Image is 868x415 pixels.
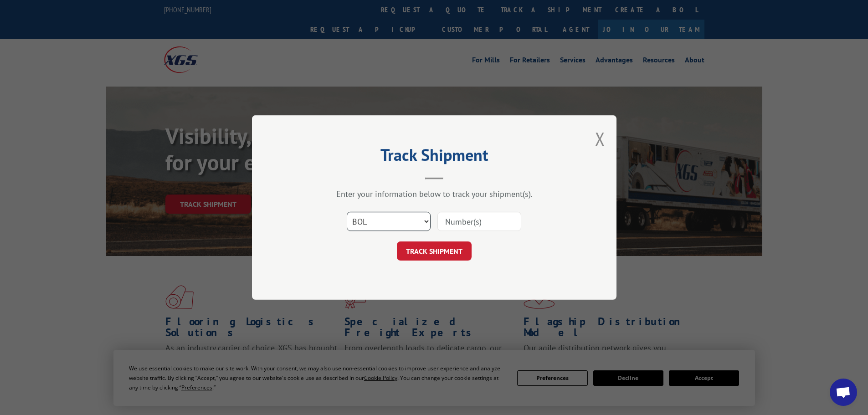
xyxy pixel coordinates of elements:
h2: Track Shipment [298,149,571,166]
input: Number(s) [437,212,521,231]
button: Close modal [595,127,605,151]
div: Enter your information below to track your shipment(s). [298,189,571,199]
button: TRACK SHIPMENT [397,241,472,261]
div: Open chat [830,379,857,406]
